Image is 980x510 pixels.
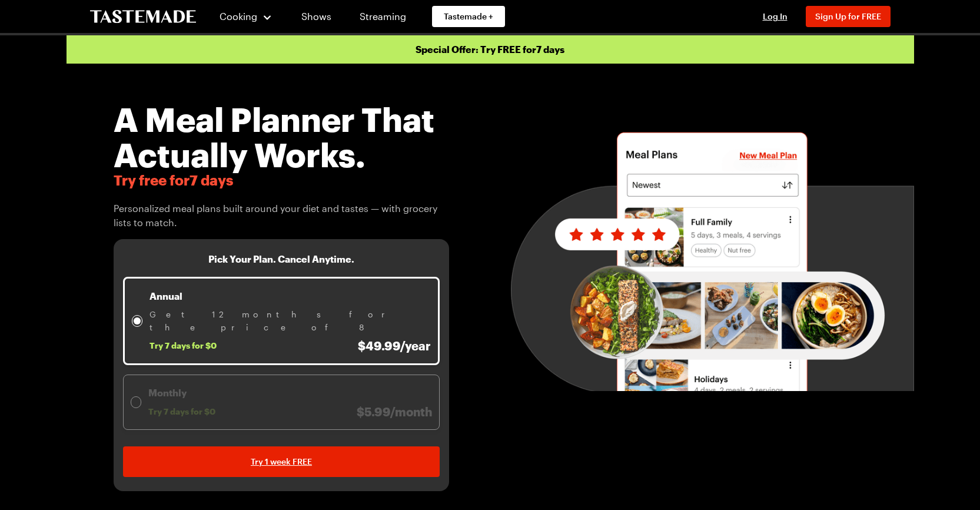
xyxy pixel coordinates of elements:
[90,10,196,24] a: To Tastemade Home Page
[150,340,217,351] span: Try 7 days for $0
[114,201,450,230] span: Personalized meal plans built around your diet and tastes — with grocery lists to match.
[815,11,881,21] span: Sign Up for FREE
[114,172,450,188] span: Try free for 7 days
[358,339,431,353] span: $49.99/year
[220,11,257,22] span: Cooking
[148,386,432,400] p: Monthly
[67,35,914,64] p: Special Offer: Try FREE for 7 days
[208,253,354,265] h3: Pick Your Plan. Cancel Anytime.
[763,11,788,21] span: Log In
[251,456,312,468] span: Try 1 week FREE
[150,308,431,334] span: Get 12 months for the price of 8
[752,11,799,22] button: Log In
[806,6,891,27] button: Sign Up for FREE
[220,2,273,31] button: Cooking
[444,11,493,22] span: Tastemade +
[114,101,450,172] h1: A Meal Planner That Actually Works.
[432,6,505,27] a: Tastemade +
[150,289,431,303] p: Annual
[123,446,440,477] a: Try 1 week FREE
[148,406,215,417] span: Try 7 days for $0
[357,405,432,419] span: $5.99/month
